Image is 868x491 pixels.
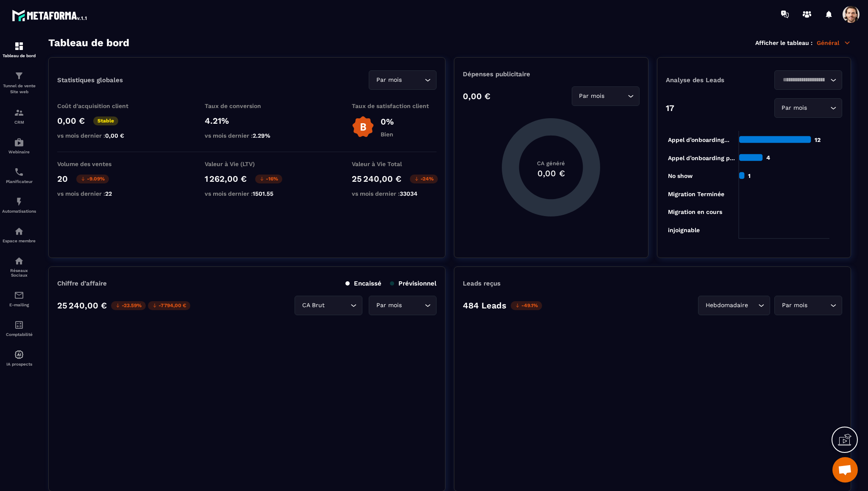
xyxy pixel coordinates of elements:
[326,301,348,310] input: Search for option
[48,37,129,49] h3: Tableau de bord
[57,76,123,84] p: Statistiques globales
[668,155,734,162] tspan: Appel d’onboarding p...
[57,190,142,197] p: vs mois dernier :
[345,280,381,287] p: Encaissé
[463,300,506,311] p: 484 Leads
[105,190,112,197] span: 22
[2,239,36,243] p: Espace membre
[2,101,36,131] a: formationformationCRM
[14,108,24,118] img: formation
[14,226,24,236] img: automations
[14,167,24,177] img: scheduler
[205,116,289,126] p: 4.21%
[14,137,24,147] img: automations
[666,103,674,113] p: 17
[577,92,606,101] span: Par mois
[12,8,88,23] img: logo
[352,116,374,138] img: b-badge-o.b3b20ee6.svg
[381,117,394,127] p: 0%
[2,161,36,190] a: schedulerschedulerPlanificateur
[463,70,639,78] p: Dépenses publicitaire
[105,132,124,139] span: 0,00 €
[2,179,36,184] p: Planificateur
[817,39,851,47] p: Général
[780,301,809,310] span: Par mois
[780,103,809,113] span: Par mois
[205,190,289,197] p: vs mois dernier :
[14,290,24,300] img: email
[2,131,36,161] a: automationsautomationsWebinaire
[295,296,362,315] div: Search for option
[2,209,36,214] p: Automatisations
[352,190,437,197] p: vs mois dernier :
[2,83,36,95] p: Tunnel de vente Site web
[606,92,626,101] input: Search for option
[57,174,68,184] p: 20
[774,98,842,118] div: Search for option
[832,457,858,483] div: Open chat
[572,86,640,106] div: Search for option
[755,39,812,46] p: Afficher le tableau :
[14,71,24,81] img: formation
[2,220,36,250] a: automationsautomationsEspace membre
[14,41,24,51] img: formation
[668,227,699,234] tspan: injoignable
[374,75,403,85] span: Par mois
[774,70,842,90] div: Search for option
[57,161,142,167] p: Volume des ventes
[14,320,24,330] img: accountant
[57,280,107,287] p: Chiffre d’affaire
[668,172,693,179] tspan: No show
[300,301,326,310] span: CA Brut
[2,268,36,277] p: Réseaux Sociaux
[2,284,36,313] a: emailemailE-mailing
[76,175,109,183] p: -9.09%
[2,64,36,101] a: formationformationTunnel de vente Site web
[403,75,423,85] input: Search for option
[352,174,401,184] p: 25 240,00 €
[14,197,24,207] img: automations
[57,103,142,109] p: Coût d'acquisition client
[57,116,85,126] p: 0,00 €
[14,256,24,266] img: social-network
[750,301,756,310] input: Search for option
[374,301,403,310] span: Par mois
[148,301,190,310] p: -7 794,00 €
[2,362,36,366] p: IA prospects
[698,296,770,315] div: Search for option
[2,332,36,337] p: Comptabilité
[2,313,36,343] a: accountantaccountantComptabilité
[381,131,394,138] p: Bien
[809,103,828,113] input: Search for option
[403,301,423,310] input: Search for option
[390,280,437,287] p: Prévisionnel
[668,208,722,216] tspan: Migration en cours
[205,103,289,109] p: Taux de conversion
[704,301,750,310] span: Hebdomadaire
[57,300,107,311] p: 25 240,00 €
[2,35,36,64] a: formationformationTableau de bord
[111,301,146,310] p: -23.59%
[774,296,842,315] div: Search for option
[809,301,828,310] input: Search for option
[253,190,273,197] span: 1501.55
[2,190,36,220] a: automationsautomationsAutomatisations
[463,280,501,287] p: Leads reçus
[369,70,437,90] div: Search for option
[352,161,437,167] p: Valeur à Vie Total
[352,103,437,109] p: Taux de satisfaction client
[205,161,289,167] p: Valeur à Vie (LTV)
[2,250,36,284] a: social-networksocial-networkRéseaux Sociaux
[369,296,437,315] div: Search for option
[205,174,247,184] p: 1 262,00 €
[666,76,754,84] p: Analyse des Leads
[511,301,542,310] p: -49.1%
[205,132,289,139] p: vs mois dernier :
[57,132,142,139] p: vs mois dernier :
[668,136,729,144] tspan: Appel d’onboarding...
[14,350,24,360] img: automations
[780,75,828,85] input: Search for option
[2,53,36,58] p: Tableau de bord
[668,191,724,198] tspan: Migration Terminée
[253,132,270,139] span: 2.29%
